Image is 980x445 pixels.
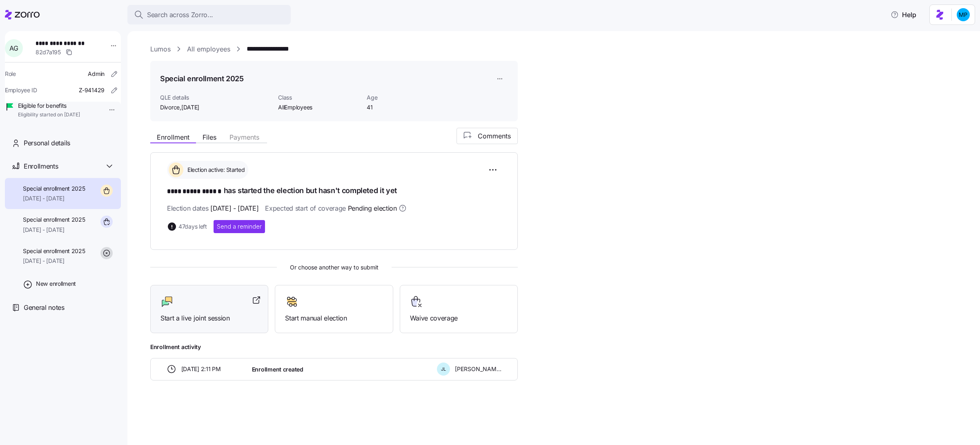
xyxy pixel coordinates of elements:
button: Comments [457,128,518,144]
span: Start a live joint session [160,313,258,323]
span: Class [278,93,360,102]
span: [DATE] - [DATE] [210,203,258,214]
span: 47 days left [178,222,207,231]
span: Eligible for benefits [18,102,80,110]
span: QLE details [160,93,272,102]
span: Divorce , [160,103,199,111]
span: Enrollments [24,161,58,171]
span: Expected start of coverage [265,203,406,214]
span: Eligibility started on [DATE] [18,111,80,118]
span: Special enrollment 2025 [23,247,85,255]
span: [PERSON_NAME] [455,365,501,373]
a: Lumos [150,44,171,54]
span: Election active: Started [185,166,245,174]
span: J L [441,367,446,372]
span: 41 [367,103,449,111]
span: Pending election [348,203,397,214]
span: Comments [478,131,511,141]
span: Files [203,134,216,140]
img: b954e4dfce0f5620b9225907d0f7229f [957,8,970,21]
span: Search across Zorro... [147,10,213,20]
span: Start manual election [285,313,383,323]
span: Or choose another way to submit [150,263,518,272]
span: Special enrollment 2025 [23,185,85,193]
span: Waive coverage [410,313,508,323]
span: Payments [229,134,259,140]
span: [DATE] - [DATE] [23,257,85,265]
span: 82d7a195 [36,48,61,56]
span: Z-941429 [79,86,105,94]
span: Enrollment [157,134,189,140]
span: [DATE] - [DATE] [23,194,85,202]
span: Send a reminder [217,222,262,231]
h1: has started the election but hasn't completed it yet [167,185,501,197]
a: All employees [187,44,230,54]
button: Help [884,7,923,23]
button: Send a reminder [214,220,265,233]
span: Election dates [167,203,258,214]
span: Enrollment created [252,365,303,374]
span: A G [9,45,18,51]
span: [DATE] - [DATE] [23,226,85,234]
span: AllEmployees [278,103,360,111]
span: Help [891,10,916,20]
button: Search across Zorro... [127,5,291,24]
span: [DATE] 2:11 PM [181,365,221,373]
span: Special enrollment 2025 [23,216,85,224]
span: Age [367,93,449,102]
h1: Special enrollment 2025 [160,73,244,84]
span: Employee ID [5,86,37,94]
span: Admin [88,70,105,78]
span: General notes [24,303,65,313]
span: Role [5,70,16,78]
span: New enrollment [36,280,76,288]
span: [DATE] [181,103,199,111]
span: Enrollment activity [150,343,518,351]
span: Personal details [24,138,70,148]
